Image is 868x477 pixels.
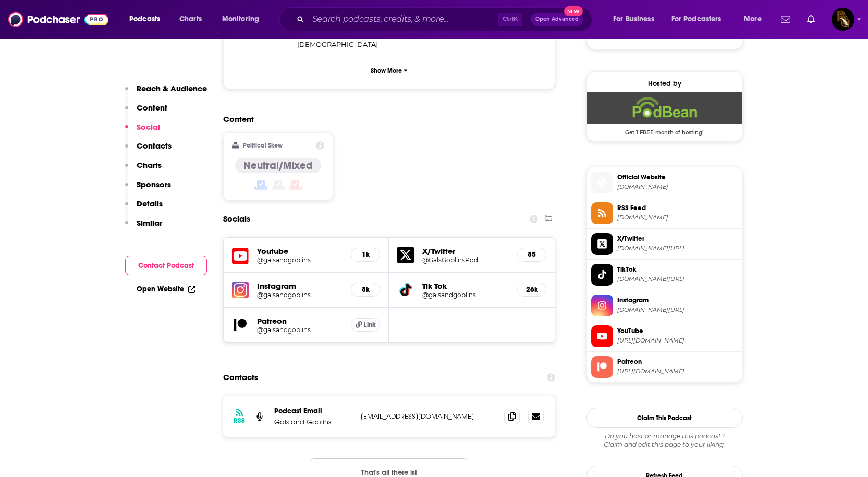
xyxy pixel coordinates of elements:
button: open menu [122,11,174,28]
span: feed.podbean.com [617,214,738,222]
span: galsandgoblins.podbean.com [617,183,738,191]
p: Charts [137,160,162,170]
h5: X/Twitter [422,246,509,256]
a: Podbean Deal: Get 1 FREE month of hosting! [587,92,742,135]
button: Show profile menu [832,8,854,31]
span: tiktok.com/@galsandgoblins [617,275,738,283]
p: Contacts [137,141,172,151]
span: For Business [613,12,654,27]
h5: Instagram [257,281,343,291]
span: Get 1 FREE month of hosting! [587,124,742,136]
span: Patreon [617,357,738,366]
span: https://www.youtube.com/@galsandgoblins [617,337,738,345]
p: Show More [371,67,402,75]
p: Gals and Goblins [274,418,352,426]
span: Logged in as RustyQuill [832,8,854,31]
span: RSS Feed [617,203,738,213]
span: [DEMOGRAPHIC_DATA] [297,40,378,48]
a: Instagram[DOMAIN_NAME][URL] [591,295,738,316]
p: Sponsors [137,179,171,189]
h2: Contacts [223,368,258,387]
button: Show More [232,61,547,80]
button: open menu [737,11,775,28]
span: Do you host or manage this podcast? [586,432,743,441]
a: Open Website [137,285,195,293]
span: Instagram [617,296,738,305]
span: instagram.com/galsandgoblins [617,306,738,314]
span: Podcasts [129,12,160,27]
span: YouTube [617,326,738,336]
a: @galsandgoblins [257,256,343,264]
button: Open AdvancedNew [531,13,583,26]
a: TikTok[DOMAIN_NAME][URL] [591,264,738,286]
span: twitter.com/GalsGoblinsPod [617,244,738,252]
img: User Profile [832,8,854,31]
span: https://www.patreon.com/galsandgoblins [617,368,738,375]
p: Content [137,103,167,113]
a: @galsandgoblins [257,326,343,334]
a: X/Twitter[DOMAIN_NAME][URL] [591,233,738,255]
span: X/Twitter [617,234,738,243]
h5: Youtube [257,246,343,256]
h5: Patreon [257,316,343,326]
span: For Podcasters [671,12,722,27]
button: Contact Podcast [125,256,207,275]
input: Search podcasts, credits, & more... [308,11,498,28]
button: open menu [606,11,667,28]
h4: Neutral/Mixed [243,159,313,172]
button: Contacts [125,141,172,160]
button: Details [125,199,163,218]
span: Link [364,321,376,329]
span: Charts [179,12,202,27]
span: Ctrl K [498,13,522,26]
button: Social [125,122,160,141]
h5: 8k [360,285,371,294]
a: Charts [173,11,208,28]
span: New [564,6,583,16]
a: @galsandgoblins [257,291,343,299]
p: Similar [137,218,162,228]
a: RSS Feed[DOMAIN_NAME] [591,202,738,224]
button: open menu [665,11,737,28]
button: Content [125,103,167,122]
span: Official Website [617,173,738,182]
button: Reach & Audience [125,83,207,103]
h3: RSS [234,417,245,425]
a: Official Website[DOMAIN_NAME] [591,172,738,193]
a: Link [351,318,380,332]
p: Social [137,122,160,132]
p: Details [137,199,163,209]
img: iconImage [232,282,249,298]
a: YouTube[URL][DOMAIN_NAME] [591,325,738,347]
a: Show notifications dropdown [803,10,819,28]
button: Similar [125,218,162,237]
h5: Tik Tok [422,281,509,291]
span: Monitoring [222,12,259,27]
div: Claim and edit this page to your liking. [586,432,743,449]
span: More [744,12,762,27]
h5: 1k [360,250,371,259]
div: Search podcasts, credits, & more... [289,7,602,31]
span: TikTok [617,265,738,274]
h5: 26k [526,285,537,294]
a: Patreon[URL][DOMAIN_NAME] [591,356,738,378]
p: [EMAIL_ADDRESS][DOMAIN_NAME] [361,412,496,421]
h5: 85 [526,250,537,259]
div: Hosted by [587,79,742,88]
span: Open Advanced [535,17,579,22]
a: @GalsGoblinsPod [422,256,509,264]
a: Show notifications dropdown [777,10,794,28]
button: Charts [125,160,162,179]
img: Podbean Deal: Get 1 FREE month of hosting! [587,92,742,124]
img: Podchaser - Follow, Share and Rate Podcasts [8,9,108,29]
button: Sponsors [125,179,171,199]
a: @galsandgoblins [422,291,509,299]
button: open menu [215,11,273,28]
p: Reach & Audience [137,83,207,93]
